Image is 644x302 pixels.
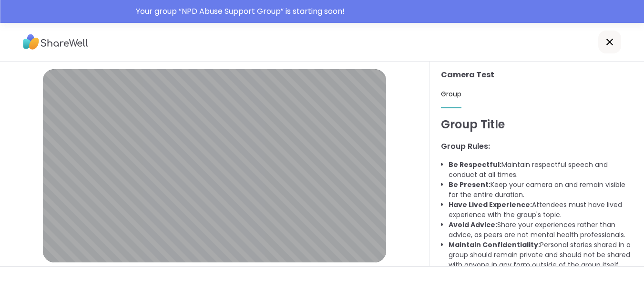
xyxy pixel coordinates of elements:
b: Be Present: [449,180,491,189]
b: Avoid Advice: [449,220,497,229]
li: Share your experiences rather than advice, as peers are not mental health professionals. [449,220,633,240]
div: Your group “ NPD Abuse Support Group ” is starting soon! [136,6,638,17]
b: Have Lived Experience: [449,200,532,209]
li: Keep your camera on and remain visible for the entire duration. [449,180,633,200]
li: Maintain respectful speech and conduct at all times. [449,160,633,180]
li: Attendees must have lived experience with the group's topic. [449,200,633,220]
h1: Group Title [441,116,633,133]
h3: Camera Test [441,69,633,81]
span: Group [441,89,461,99]
h3: Group Rules: [441,141,633,152]
b: Be Respectful: [449,160,501,169]
b: Maintain Confidentiality: [449,240,540,250]
li: Personal stories shared in a group should remain private and should not be shared with anyone in ... [449,240,633,270]
img: ShareWell Logo [23,31,88,53]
